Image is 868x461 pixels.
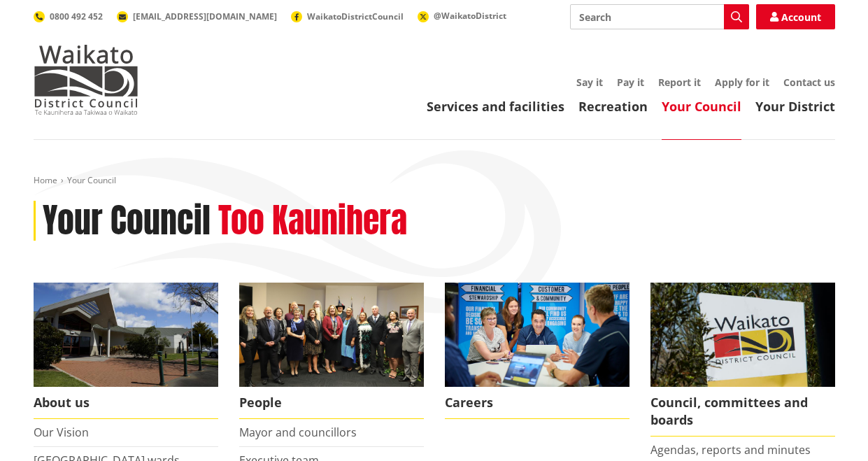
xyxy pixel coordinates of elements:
nav: breadcrumb [34,175,835,187]
a: Pay it [617,76,644,89]
a: Careers [445,283,629,419]
a: Report it [658,76,701,89]
a: Your Council [662,98,741,115]
a: 2022 Council People [239,283,424,419]
a: Account [756,4,835,29]
a: Agendas, reports and minutes [650,442,811,458]
a: Services and facilities [427,98,564,115]
a: Recreation [578,98,648,115]
input: Search input [570,4,749,29]
a: Mayor and councillors [239,425,357,440]
a: Contact us [783,76,835,89]
span: Council, committees and boards [650,387,835,437]
img: 2022 Council [239,283,424,387]
span: 0800 492 452 [50,10,103,22]
span: WaikatoDistrictCouncil [307,10,404,22]
h2: Too Kaunihera [218,201,407,241]
span: Careers [445,387,629,419]
img: Office staff in meeting - Career page [445,283,629,387]
a: [EMAIL_ADDRESS][DOMAIN_NAME] [117,10,277,22]
span: Your Council [67,174,116,186]
span: [EMAIL_ADDRESS][DOMAIN_NAME] [133,10,277,22]
a: Our Vision [34,425,89,440]
h1: Your Council [43,201,211,241]
span: About us [34,387,218,419]
a: Waikato-District-Council-sign Council, committees and boards [650,283,835,437]
img: Waikato-District-Council-sign [650,283,835,387]
span: People [239,387,424,419]
a: Say it [576,76,603,89]
a: Apply for it [715,76,769,89]
span: @WaikatoDistrict [434,10,506,22]
img: WDC Building 0015 [34,283,218,387]
a: 0800 492 452 [34,10,103,22]
img: Waikato District Council - Te Kaunihera aa Takiwaa o Waikato [34,45,138,115]
a: WaikatoDistrictCouncil [291,10,404,22]
a: WDC Building 0015 About us [34,283,218,419]
a: @WaikatoDistrict [418,10,506,22]
a: Your District [755,98,835,115]
a: Home [34,174,57,186]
